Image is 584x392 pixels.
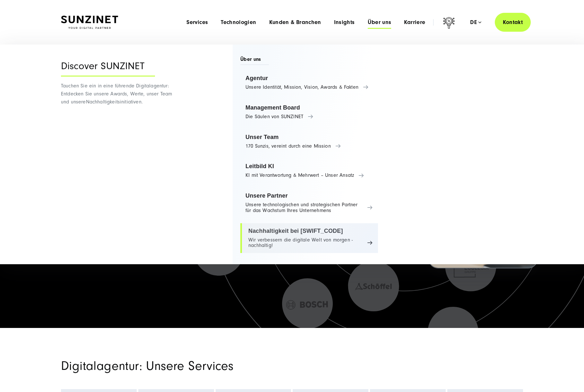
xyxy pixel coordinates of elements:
a: Kontakt [495,13,531,32]
a: Agentur Unsere Identität, Mission, Vision, Awards & Fakten [240,70,378,95]
a: Unsere Partner Unsere technologischen und strategischen Partner für das Wachstum Ihres Unternehmens [240,188,378,218]
a: Kunden & Branchen [269,19,321,26]
a: Insights [334,19,355,26]
a: Leitbild KI KI mit Verantwortung & Mehrwert – Unser Ansatz [240,159,378,183]
a: Technologien [221,19,256,26]
a: Nachhaltigkeit bei [SWIFT_CODE] Wir verbessern die digitale Welt von morgen - nachhaltig! [240,223,378,253]
a: Karriere [404,19,425,26]
div: Nachhaltigkeitsinitiativen. [61,45,181,264]
span: Über uns [240,56,269,65]
a: Management Board Die Säulen von SUNZINET [240,100,378,124]
span: Tauchen Sie ein in eine führende Digitalagentur: Entdecken Sie unsere Awards, Werte, unser Team u... [61,83,172,105]
a: Über uns [368,19,391,26]
div: Discover SUNZINET [61,61,155,77]
div: de [470,19,481,26]
a: Unser Team 170 Sunzis, vereint durch eine Mission [240,129,378,154]
img: SUNZINET Full Service Digital Agentur [61,16,118,29]
a: Services [186,19,208,26]
h2: Digitalagentur: Unsere Services [61,360,366,372]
